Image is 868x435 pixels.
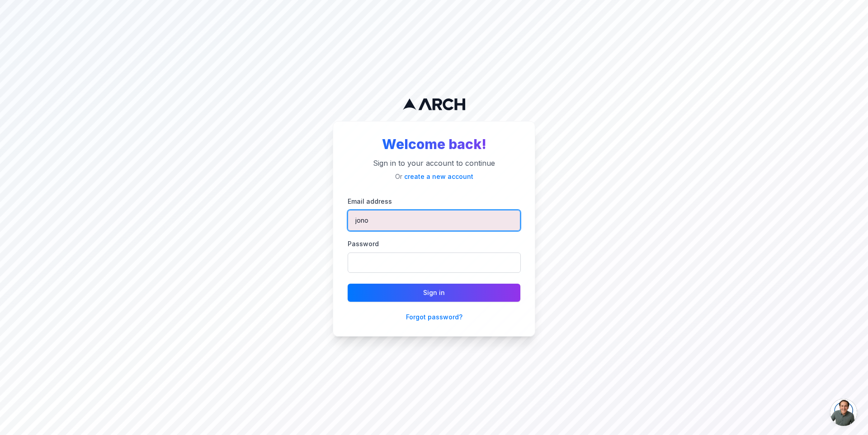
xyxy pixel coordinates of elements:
label: Email address [348,197,392,205]
p: Or [348,172,520,181]
button: Sign in [348,284,520,302]
div: Open chat [830,399,857,426]
label: Password [348,240,379,248]
h2: Welcome back! [348,136,520,152]
a: create a new account [404,173,473,180]
input: you@example.com [348,210,520,231]
p: Sign in to your account to continue [348,158,520,168]
button: Forgot password? [406,313,462,322]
